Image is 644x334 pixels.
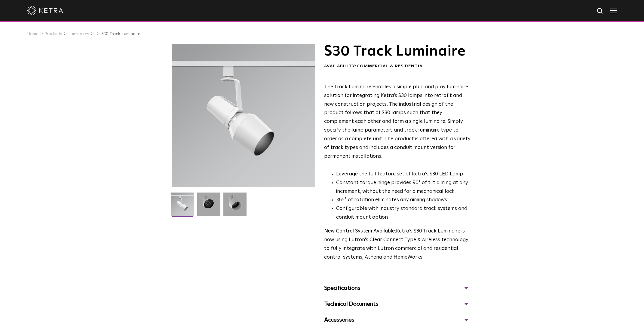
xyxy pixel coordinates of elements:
[324,283,471,293] div: Specifications
[171,193,194,220] img: S30-Track-Luminaire-2021-Web-Square
[197,193,220,220] img: 3b1b0dc7630e9da69e6b
[336,196,471,205] li: 365° of rotation eliminates any aiming shadows
[101,32,140,36] a: S30 Track Luminaire
[336,205,471,222] li: Configurable with industry standard track systems and conduit mount option
[27,32,38,36] a: Home
[44,32,62,36] a: Products
[324,44,471,59] h1: S30 Track Luminaire
[336,179,471,196] li: Constant torque hinge provides 90° of tilt aiming at any increment, without the need for a mechan...
[324,315,471,325] div: Accessories
[27,6,63,15] img: ketra-logo-2019-white
[223,193,247,220] img: 9e3d97bd0cf938513d6e
[357,64,425,68] span: Commercial & Residential
[324,63,471,69] div: Availability:
[336,170,471,179] li: Leverage the full feature set of Ketra’s S30 LED Lamp
[324,227,471,262] p: Ketra’s S30 Track Luminaire is now using Lutron’s Clear Connect Type X wireless technology to ful...
[324,229,396,234] strong: New Control System Available:
[68,32,89,36] a: Luminaires
[596,8,604,15] img: search icon
[324,84,471,159] span: The Track Luminaire enables a simple plug and play luminaire solution for integrating Ketra’s S30...
[324,299,471,309] div: Technical Documents
[610,8,617,13] img: Hamburger%20Nav.svg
